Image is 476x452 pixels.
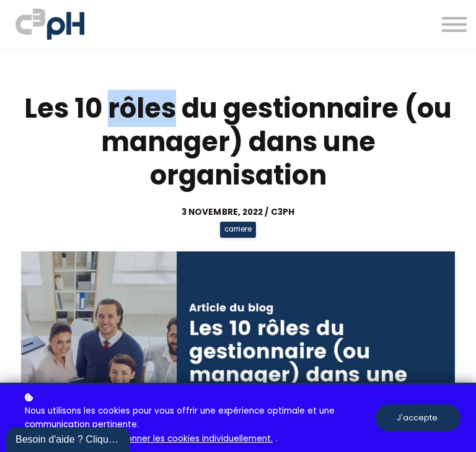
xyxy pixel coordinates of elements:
[6,425,133,452] iframe: chat widget
[25,404,366,432] span: Nous utilisons les cookies pour vous offrir une expérience optimale et une communication pertinente.
[15,92,461,192] h1: Les 10 rôles du gestionnaire (ou manager) dans une organisation
[220,222,256,238] span: carriere
[22,391,376,446] p: ou .
[376,404,461,432] button: J'accepte.
[98,432,273,446] a: Sélectionner les cookies individuellement.
[15,206,461,219] div: 3 novembre, 2022 / C3pH
[15,6,84,42] img: logo C3PH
